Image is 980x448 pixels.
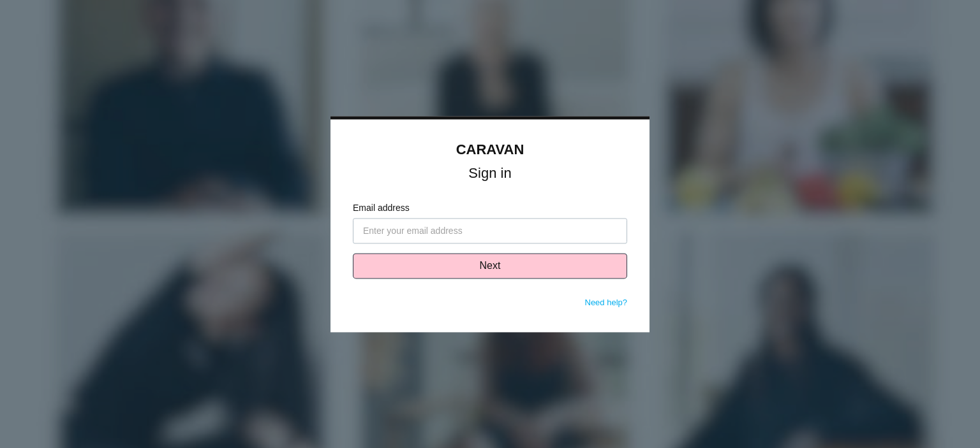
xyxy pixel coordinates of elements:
[456,141,524,157] a: CARAVAN
[353,218,627,243] input: Enter your email address
[353,168,627,179] h1: Sign in
[585,298,628,307] a: Need help?
[353,253,627,278] button: Next
[353,201,627,215] label: Email address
